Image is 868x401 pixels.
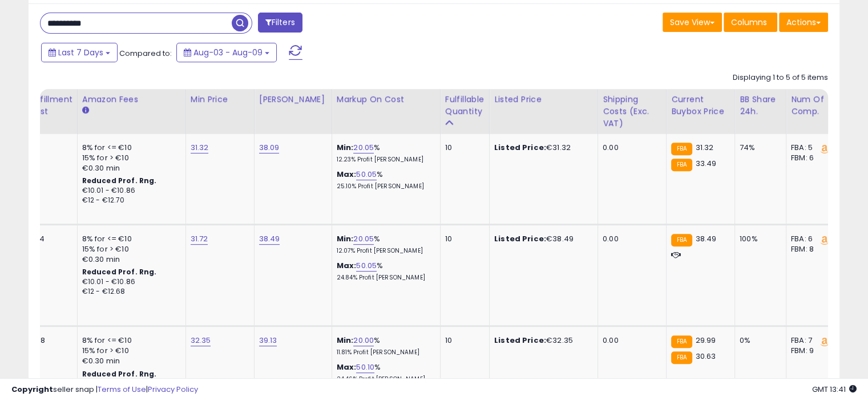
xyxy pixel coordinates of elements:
[82,143,177,153] div: 8% for <= €10
[82,346,177,356] div: 15% for > €10
[671,335,692,348] small: FBA
[494,143,589,153] div: €31.32
[82,244,177,254] div: 15% for > €10
[41,43,118,62] button: Last 7 Days
[337,247,431,255] p: 12.07% Profit [PERSON_NAME]
[29,335,68,346] div: 4.48
[337,349,431,357] p: 11.81% Profit [PERSON_NAME]
[337,260,357,271] b: Max:
[603,335,657,346] div: 0.00
[695,142,713,153] span: 31.32
[82,196,177,205] div: €12 - €12.70
[148,384,198,395] a: Privacy Policy
[82,176,157,185] b: Reduced Prof. Rng.
[445,335,481,346] div: 10
[353,142,374,153] a: 20.05
[671,143,692,155] small: FBA
[337,234,431,255] div: %
[337,274,431,282] p: 24.84% Profit [PERSON_NAME]
[82,94,181,106] div: Amazon Fees
[82,254,177,265] div: €0.30 min
[337,335,431,357] div: %
[332,89,440,134] th: The percentage added to the cost of goods (COGS) that forms the calculator for Min & Max prices.
[791,234,829,244] div: FBA: 6
[791,94,833,118] div: Num of Comp.
[695,158,716,169] span: 33.49
[337,156,431,164] p: 12.23% Profit [PERSON_NAME]
[695,335,716,346] span: 29.99
[58,47,103,58] span: Last 7 Days
[663,13,722,32] button: Save View
[82,287,177,297] div: €12 - €12.68
[603,234,657,244] div: 0.00
[337,261,431,282] div: %
[791,346,829,356] div: FBM: 9
[695,233,716,244] span: 38.49
[337,335,354,346] b: Min:
[191,335,211,346] a: 32.35
[258,13,302,33] button: Filters
[337,183,431,191] p: 25.10% Profit [PERSON_NAME]
[791,244,829,254] div: FBM: 8
[353,233,374,245] a: 20.05
[82,277,177,287] div: €10.01 - €10.86
[82,153,177,163] div: 15% for > €10
[494,94,593,106] div: Listed Price
[791,153,829,163] div: FBM: 6
[337,94,435,106] div: Markup on Cost
[740,335,777,346] div: 0%
[724,13,777,32] button: Columns
[603,143,657,153] div: 0.00
[29,143,68,153] div: 3.6
[259,94,327,106] div: [PERSON_NAME]
[82,186,177,196] div: €10.01 - €10.86
[337,169,431,191] div: %
[494,142,546,153] b: Listed Price:
[176,43,277,62] button: Aug-03 - Aug-09
[29,234,68,244] div: 3.94
[337,143,431,164] div: %
[82,356,177,366] div: €0.30 min
[791,335,829,346] div: FBA: 7
[259,335,277,346] a: 39.13
[259,142,280,153] a: 38.09
[740,234,777,244] div: 100%
[337,362,357,372] b: Max:
[779,13,828,32] button: Actions
[337,142,354,153] b: Min:
[356,169,377,180] a: 50.05
[791,143,829,153] div: FBA: 5
[353,335,374,346] a: 20.00
[82,163,177,173] div: €0.30 min
[82,335,177,346] div: 8% for <= €10
[740,143,777,153] div: 74%
[82,267,157,277] b: Reduced Prof. Rng.
[494,233,546,244] b: Listed Price:
[603,94,661,129] div: Shipping Costs (Exc. VAT)
[337,169,357,180] b: Max:
[191,94,249,106] div: Min Price
[356,260,377,272] a: 50.05
[740,94,781,118] div: BB Share 24h.
[671,351,692,364] small: FBA
[11,384,198,395] div: seller snap | |
[445,94,485,118] div: Fulfillable Quantity
[731,17,767,28] span: Columns
[356,362,374,373] a: 50.10
[812,384,857,395] span: 2025-08-17 13:41 GMT
[119,48,172,59] span: Compared to:
[671,234,692,246] small: FBA
[191,142,209,153] a: 31.32
[11,384,53,395] strong: Copyright
[671,94,730,118] div: Current Buybox Price
[98,384,146,395] a: Terms of Use
[82,234,177,244] div: 8% for <= €10
[259,233,280,245] a: 38.49
[191,233,208,245] a: 31.72
[193,47,263,58] span: Aug-03 - Aug-09
[337,233,354,244] b: Min:
[671,159,692,171] small: FBA
[494,335,589,346] div: €32.35
[82,106,89,116] small: Amazon Fees.
[445,234,481,244] div: 10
